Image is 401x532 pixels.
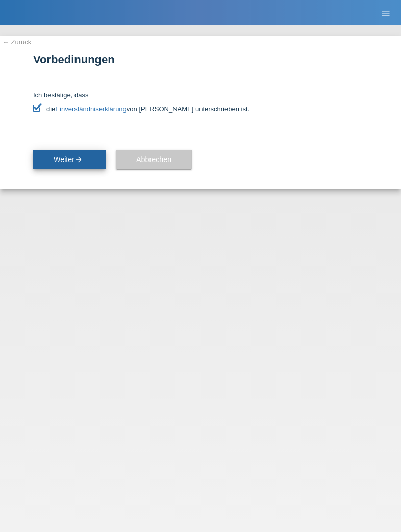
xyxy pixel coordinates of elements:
button: Abbrechen [116,150,192,169]
span: Abbrechen [136,155,171,164]
button: Weiterarrow_forward [33,150,106,169]
i: arrow_forward [74,155,83,164]
span: Weiter [54,155,85,164]
a: Einverständniserklärung [55,105,126,113]
a: ← Zurück [3,38,31,46]
a: menu [375,10,396,16]
h1: Vorbedinungen [33,53,368,66]
label: die von [PERSON_NAME] unterschrieben ist. [33,105,368,113]
i: menu [381,8,391,18]
div: Ich bestätige, dass [33,91,368,113]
